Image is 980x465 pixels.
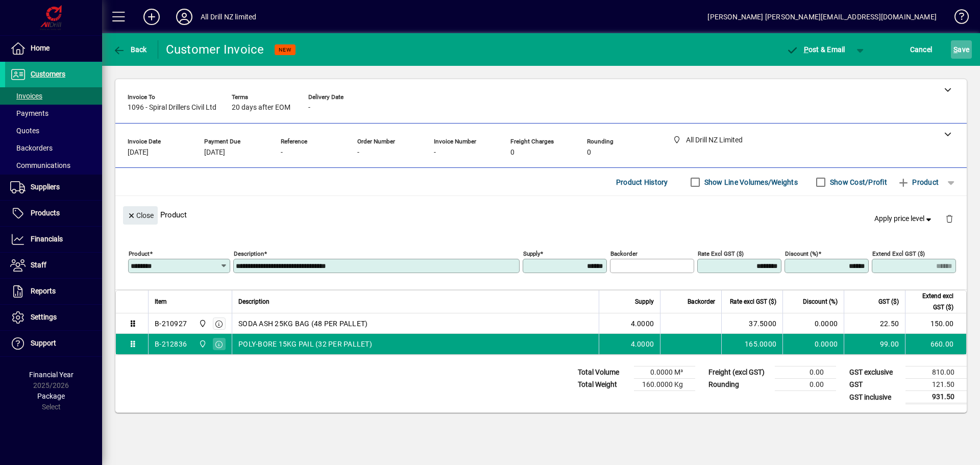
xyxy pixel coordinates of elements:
[587,149,591,157] span: 0
[523,250,540,257] mat-label: Supply
[5,122,102,139] a: Quotes
[115,196,967,233] div: Product
[5,87,102,105] a: Invoices
[698,250,744,257] mat-label: Rate excl GST ($)
[730,296,776,307] span: Rate excl GST ($)
[31,287,56,295] span: Reports
[31,209,60,217] span: Products
[5,139,102,157] a: Backorders
[232,104,290,112] span: 20 days after EOM
[844,366,905,379] td: GST exclusive
[5,331,102,356] a: Support
[129,250,150,257] mat-label: Product
[728,319,776,329] div: 37.5000
[905,313,966,334] td: 150.00
[5,279,102,304] a: Reports
[10,161,70,169] span: Communications
[937,206,962,231] button: Delete
[31,183,60,191] span: Suppliers
[937,214,962,223] app-page-header-button: Delete
[102,40,158,59] app-page-header-button: Back
[31,44,50,52] span: Home
[10,127,39,135] span: Quotes
[844,391,905,404] td: GST inclusive
[128,149,149,157] span: [DATE]
[238,319,367,329] span: SODA ASH 25KG BAG (48 PER PALLET)
[128,104,216,112] span: 1096 - Spiral Drillers Civil Ltd
[878,296,899,307] span: GST ($)
[703,379,775,391] td: Rounding
[168,8,201,26] button: Profile
[5,253,102,278] a: Staff
[10,92,42,100] span: Invoices
[953,45,958,54] span: S
[786,45,845,54] span: ost & Email
[616,174,668,190] span: Product History
[775,366,836,379] td: 0.00
[166,41,264,58] div: Customer Invoice
[279,46,291,53] span: NEW
[905,391,967,404] td: 931.50
[510,149,514,157] span: 0
[31,339,56,347] span: Support
[781,40,850,59] button: Post & Email
[844,379,905,391] td: GST
[828,177,887,187] label: Show Cost/Profit
[5,105,102,122] a: Payments
[196,318,208,329] span: All Drill NZ Limited
[37,392,65,400] span: Package
[29,371,73,379] span: Financial Year
[155,296,167,307] span: Item
[5,201,102,226] a: Products
[357,149,359,157] span: -
[155,339,187,349] div: B-212836
[634,366,695,379] td: 0.0000 M³
[434,149,436,157] span: -
[31,313,57,321] span: Settings
[844,334,905,354] td: 99.00
[31,235,63,243] span: Financials
[127,207,154,224] span: Close
[10,109,48,117] span: Payments
[204,149,225,157] span: [DATE]
[775,379,836,391] td: 0.00
[573,366,634,379] td: Total Volume
[110,40,150,59] button: Back
[905,334,966,354] td: 660.00
[281,149,283,157] span: -
[782,313,844,334] td: 0.0000
[872,250,925,257] mat-label: Extend excl GST ($)
[5,305,102,330] a: Settings
[785,250,818,257] mat-label: Discount (%)
[573,379,634,391] td: Total Weight
[610,250,638,257] mat-label: Backorder
[201,9,257,25] div: All Drill NZ limited
[905,366,967,379] td: 810.00
[804,45,808,54] span: P
[135,8,168,26] button: Add
[10,144,53,152] span: Backorders
[702,177,798,187] label: Show Line Volumes/Weights
[688,296,715,307] span: Backorder
[631,339,654,349] span: 4.0000
[123,206,158,225] button: Close
[703,366,775,379] td: Freight (excl GST)
[905,379,967,391] td: 121.50
[910,41,933,58] span: Cancel
[308,104,310,112] span: -
[113,45,147,54] span: Back
[635,296,654,307] span: Supply
[31,261,46,269] span: Staff
[31,70,65,78] span: Customers
[5,227,102,252] a: Financials
[844,313,905,334] td: 22.50
[707,9,937,25] div: [PERSON_NAME] [PERSON_NAME][EMAIL_ADDRESS][DOMAIN_NAME]
[634,379,695,391] td: 160.0000 Kg
[5,36,102,61] a: Home
[782,334,844,354] td: 0.0000
[874,213,934,224] span: Apply price level
[196,338,208,350] span: All Drill NZ Limited
[908,40,935,59] button: Cancel
[892,173,944,191] button: Product
[897,174,939,190] span: Product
